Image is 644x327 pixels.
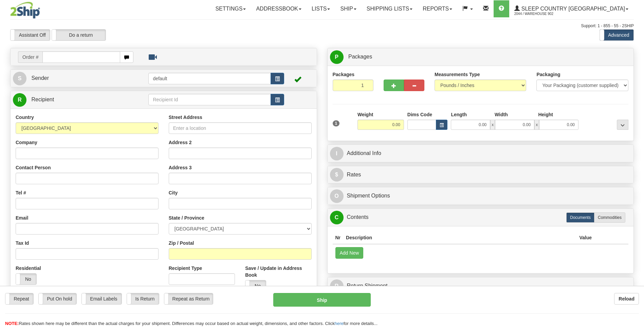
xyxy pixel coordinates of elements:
[490,120,495,130] span: x
[82,293,122,304] label: Email Labels
[333,71,355,78] label: Packages
[16,139,37,146] label: Company
[348,54,372,59] span: Packages
[333,231,344,244] th: Nr
[330,50,344,64] span: P
[16,189,26,196] label: Tel #
[619,296,634,302] b: Reload
[164,293,213,304] label: Repeat as Return
[10,23,634,29] div: Support: 1 - 855 - 55 - 2SHIP
[169,122,312,134] input: Enter a location
[18,51,42,63] span: Order #
[576,231,594,244] th: Value
[628,129,643,198] iframe: chat widget
[16,164,51,171] label: Contact Person
[307,0,335,17] a: Lists
[16,214,28,221] label: Email
[600,30,633,40] label: Advanced
[31,97,54,102] span: Recipient
[330,147,344,160] span: I
[435,71,480,78] label: Measurements Type
[251,0,307,17] a: Addressbook
[169,240,194,246] label: Zip / Postal
[509,0,633,17] a: Sleep Country [GEOGRAPHIC_DATA] 2044 / Warehouse 902
[330,210,631,224] a: CContents
[333,120,340,126] span: 1
[31,75,49,81] span: Sender
[169,214,204,221] label: State / Province
[335,0,361,17] a: Ship
[52,30,106,40] label: Do a return
[330,211,344,224] span: C
[10,2,40,19] img: logo2044.jpg
[514,11,565,17] span: 2044 / Warehouse 902
[13,93,133,107] a: R Recipient
[418,0,457,17] a: Reports
[16,265,41,272] label: Residential
[534,120,539,130] span: x
[343,231,576,244] th: Description
[520,6,625,12] span: Sleep Country [GEOGRAPHIC_DATA]
[451,111,467,118] label: Length
[169,139,192,146] label: Address 2
[536,71,560,78] label: Packaging
[330,279,631,293] a: RReturn Shipment
[169,114,202,121] label: Street Address
[357,111,373,118] label: Weight
[5,293,33,304] label: Repeat
[169,189,178,196] label: City
[538,111,553,118] label: Height
[169,265,202,272] label: Recipient Type
[330,189,631,203] a: OShipment Options
[5,321,19,326] span: NOTE:
[11,30,50,40] label: Assistant Off
[335,321,344,326] a: here
[13,71,148,85] a: S Sender
[330,189,344,203] span: O
[330,279,344,293] span: R
[210,0,251,17] a: Settings
[39,293,76,304] label: Put On hold
[13,93,26,107] span: R
[169,164,192,171] label: Address 3
[245,265,311,278] label: Save / Update in Address Book
[614,293,639,305] button: Reload
[16,114,34,121] label: Country
[495,111,508,118] label: Width
[330,147,631,160] a: IAdditional Info
[13,72,26,85] span: S
[362,0,418,17] a: Shipping lists
[16,274,36,285] label: No
[566,212,594,223] label: Documents
[148,94,271,105] input: Recipient Id
[16,240,29,246] label: Tax Id
[617,120,628,130] div: ...
[127,293,159,304] label: Is Return
[330,168,344,182] span: $
[407,111,432,118] label: Dims Code
[148,73,271,84] input: Sender Id
[330,50,631,64] a: P Packages
[594,212,625,223] label: Commodities
[245,280,266,291] label: No
[273,293,370,307] button: Ship
[335,247,364,259] button: Add New
[330,168,631,182] a: $Rates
